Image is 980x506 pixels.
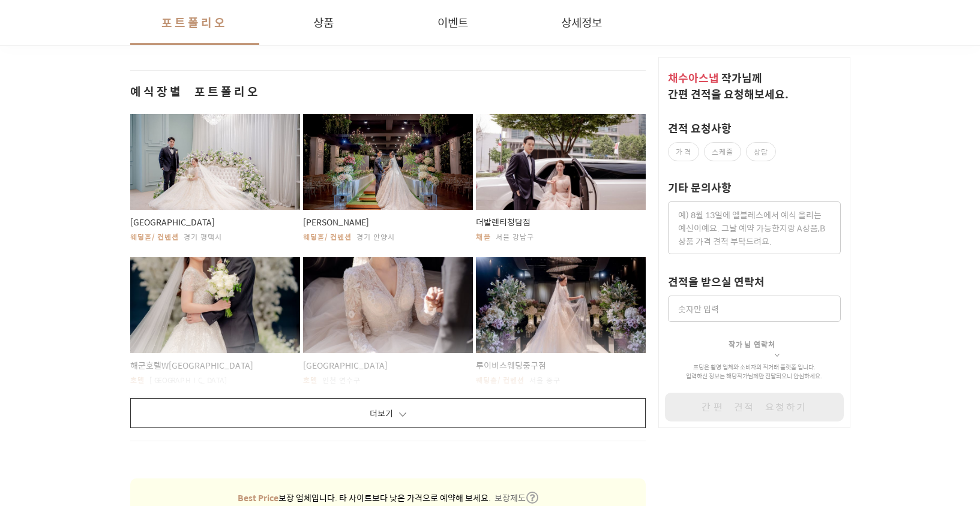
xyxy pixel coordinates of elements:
p: 보장 업체입니다. 타 사이트보다 낮은 가격으로 예약해 보세요. [238,492,491,504]
button: 보장제도 [495,492,538,504]
span: 대화 [110,399,124,408]
strong: Best Price [238,491,278,504]
button: 간편 견적 요청하기 [665,393,844,421]
span: 작가님 연락처 [729,339,775,350]
span: 서울 강남구 [496,231,534,242]
button: 더발렌티청담점채플서울 강남구 [476,114,646,243]
input: 숫자만 입력 [668,296,841,322]
span: [GEOGRAPHIC_DATA] [130,216,301,228]
span: 보장제도 [495,491,526,504]
span: 더발렌티청담점 [476,216,646,228]
label: 견적 요청사항 [668,120,732,136]
span: 채플 [476,231,491,242]
button: [GEOGRAPHIC_DATA]호텔인천 연수구 [303,257,473,386]
button: 루이비스웨딩중구점웨딩홀/컨벤션서울 중구 [476,257,646,386]
span: 예식장별 포트폴리오 [130,83,646,100]
button: 더보기 [130,398,646,428]
span: 채수아스냅 [668,70,719,86]
button: 해군호텔W[GEOGRAPHIC_DATA]호텔[GEOGRAPHIC_DATA] [130,257,301,386]
span: 경기 안양시 [356,231,395,242]
span: 경기 평택시 [184,231,222,242]
span: 작가 님께 간편 견적을 요청해보세요. [668,70,789,102]
span: 홈 [38,398,45,408]
a: 설정 [155,380,230,410]
img: icon-question.5a88751f.svg [526,492,538,504]
label: 기타 문의사항 [668,179,732,195]
span: 설정 [185,398,200,408]
span: [PERSON_NAME] [303,216,473,228]
button: 작가님 연락처 [729,322,780,359]
label: 견적을 받으실 연락처 [668,273,765,290]
span: 웨딩홀/컨벤션 [130,231,179,242]
button: [GEOGRAPHIC_DATA]웨딩홀/컨벤션경기 평택시 [130,114,301,243]
span: 웨딩홀/컨벤션 [303,231,352,242]
label: 가격 [668,142,699,161]
label: 스케줄 [704,142,741,161]
a: 대화 [79,380,155,410]
p: 프딩은 촬영 업체와 소비자의 직거래 플랫폼 입니다. 입력하신 정보는 해당 작가 님께만 전달되오니 안심하세요. [668,363,841,381]
button: [PERSON_NAME]웨딩홀/컨벤션경기 안양시 [303,114,473,243]
a: 홈 [4,380,79,410]
label: 상담 [746,142,776,161]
